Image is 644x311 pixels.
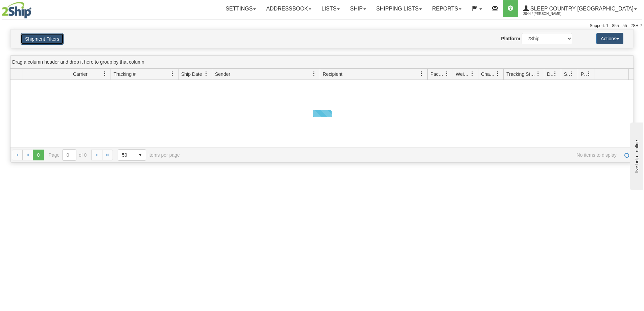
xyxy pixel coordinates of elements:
a: Shipment Issues filter column settings [566,68,578,80]
span: Charge [481,71,495,77]
span: Tracking # [114,71,136,77]
iframe: chat widget [628,121,643,190]
a: Lists [316,0,345,17]
a: Ship [345,0,371,17]
span: items per page [118,149,180,161]
a: Packages filter column settings [441,68,453,80]
span: Shipment Issues [564,71,570,77]
a: Carrier filter column settings [99,68,111,80]
span: No items to display [189,152,617,158]
span: Weight [456,71,470,77]
a: Refresh [621,150,632,160]
span: select [135,150,146,160]
a: Addressbook [261,0,316,17]
span: Carrier [73,71,88,77]
span: Pickup Status [581,71,587,77]
span: Sleep Country [GEOGRAPHIC_DATA] [529,6,634,12]
a: Pickup Status filter column settings [583,68,595,80]
span: 2044 / [PERSON_NAME] [523,10,574,17]
span: Packages [430,71,445,77]
span: Ship Date [181,71,202,77]
span: Page sizes drop down [118,149,146,161]
span: Page 0 [33,150,44,160]
span: Recipient [323,71,342,77]
a: Ship Date filter column settings [200,68,212,80]
a: Sleep Country [GEOGRAPHIC_DATA] 2044 / [PERSON_NAME] [518,0,642,17]
img: logo2044.jpg [2,2,31,19]
a: Shipping lists [371,0,427,17]
a: Tracking Status filter column settings [532,68,544,80]
span: Sender [215,71,230,77]
a: Tracking # filter column settings [167,68,178,80]
a: Charge filter column settings [492,68,503,80]
a: Recipient filter column settings [416,68,427,80]
div: live help - online [5,6,63,11]
span: Page of 0 [49,149,87,161]
div: Support: 1 - 855 - 55 - 2SHIP [2,23,642,29]
a: Sender filter column settings [308,68,320,80]
button: Actions [596,33,623,44]
span: 50 [122,152,131,158]
a: Settings [220,0,261,17]
div: grid grouping header [10,55,634,69]
button: Shipment Filters [21,33,64,45]
a: Reports [427,0,467,17]
a: Delivery Status filter column settings [549,68,561,80]
a: Weight filter column settings [467,68,478,80]
span: Delivery Status [547,71,553,77]
label: Platform [501,35,520,42]
span: Tracking Status [506,71,536,77]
